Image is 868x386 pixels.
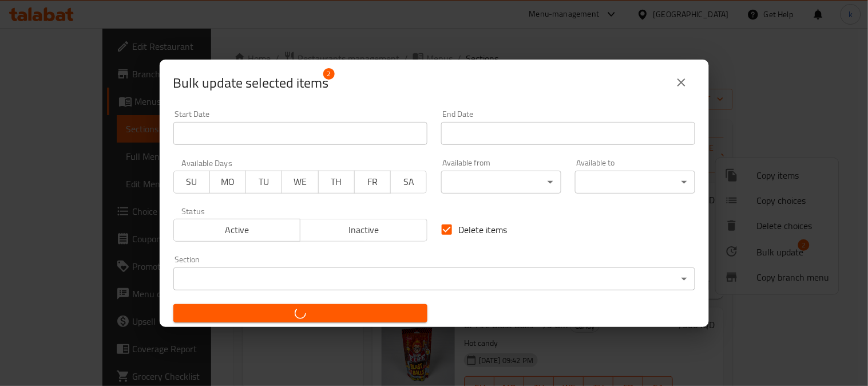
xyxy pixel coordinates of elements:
[354,171,391,194] button: FR
[459,223,508,237] span: Delete items
[287,174,314,190] span: WE
[215,174,241,190] span: MO
[173,171,210,194] button: SU
[179,174,205,190] span: SU
[395,174,422,190] span: SA
[390,171,427,194] button: SA
[323,174,350,190] span: TH
[251,174,278,190] span: TU
[282,171,318,194] button: WE
[300,219,427,242] button: Inactive
[173,267,695,290] div: ​
[323,68,335,80] span: 2
[318,171,355,194] button: TH
[173,219,301,242] button: Active
[173,74,329,92] span: Selected items count
[305,222,423,238] span: Inactive
[179,222,296,238] span: Active
[575,171,695,194] div: ​
[668,69,695,96] button: close
[359,174,386,190] span: FR
[245,171,282,194] button: TU
[209,171,246,194] button: MO
[441,171,561,194] div: ​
